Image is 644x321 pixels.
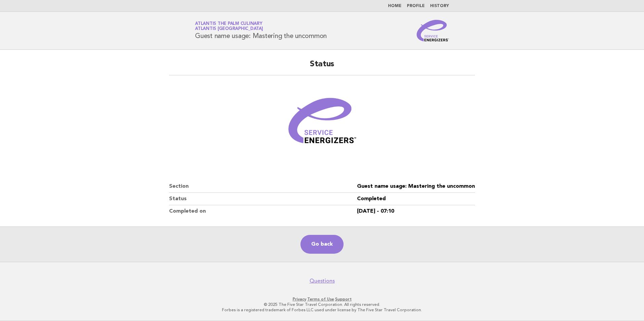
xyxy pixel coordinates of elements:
[335,297,352,301] a: Support
[293,297,306,301] a: Privacy
[357,180,475,193] dd: Guest name usage: Mastering the uncommon
[430,4,449,8] a: History
[116,302,528,307] p: © 2025 The Five Star Travel Corporation. All rights reserved.
[310,278,335,284] a: Questions
[417,20,449,41] img: Service Energizers
[195,22,327,39] h1: Guest name usage: Mastering the uncommon
[357,193,475,205] dd: Completed
[169,205,357,217] dt: Completed on
[282,83,362,164] img: Verified
[169,193,357,205] dt: Status
[407,4,425,8] a: Profile
[357,205,475,217] dd: [DATE] - 07:10
[169,59,475,75] h2: Status
[195,22,263,31] a: Atlantis The Palm CulinaryAtlantis [GEOGRAPHIC_DATA]
[388,4,401,8] a: Home
[195,27,263,31] span: Atlantis [GEOGRAPHIC_DATA]
[307,297,334,301] a: Terms of Use
[300,235,344,254] a: Go back
[169,180,357,193] dt: Section
[116,296,528,302] p: · ·
[116,307,528,313] p: Forbes is a registered trademark of Forbes LLC used under license by The Five Star Travel Corpora...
